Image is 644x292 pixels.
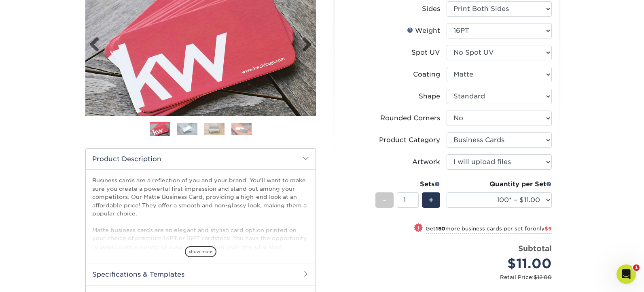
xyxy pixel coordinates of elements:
img: Business Cards 03 [204,123,225,135]
div: Sets [375,179,440,189]
span: $9 [544,226,552,232]
strong: Subtotal [518,244,552,253]
div: Spot UV [411,48,440,58]
p: Business cards are a reflection of you and your brand. You'll want to make sure you create a powe... [92,176,309,292]
img: Business Cards 02 [177,123,197,135]
span: + [428,194,434,206]
span: - [383,194,386,206]
span: ! [417,224,419,232]
div: Rounded Corners [380,113,440,123]
small: Get more business cards per set for [426,226,552,234]
h2: Specifications & Templates [86,264,316,285]
div: Artwork [412,157,440,167]
img: Business Cards 04 [231,123,252,135]
span: only [533,226,552,232]
div: Sides [422,4,440,14]
div: Product Category [379,135,440,145]
span: show more [185,246,216,257]
h2: Product Description [86,149,316,169]
small: Retail Price: [347,273,552,281]
iframe: Intercom live chat [616,264,636,284]
div: Weight [407,26,440,36]
img: Business Cards 01 [150,119,170,140]
div: Coating [413,70,440,79]
div: $11.00 [453,254,552,273]
span: $12.00 [534,274,552,280]
strong: 150 [436,226,445,232]
div: Shape [419,92,440,101]
span: 1 [633,264,640,271]
div: Quantity per Set [447,179,552,189]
